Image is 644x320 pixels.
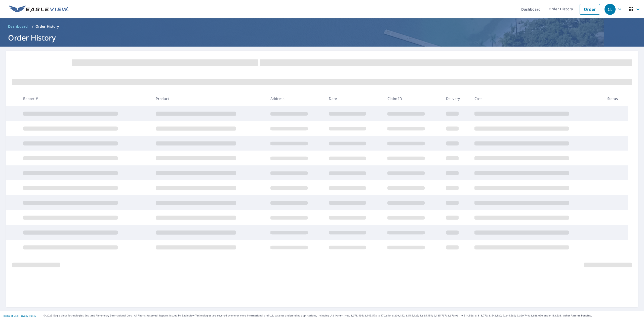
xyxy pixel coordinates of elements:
li: / [32,23,33,29]
th: Address [266,91,325,106]
th: Product [152,91,266,106]
a: Terms of Use [3,314,18,317]
p: | [3,314,36,317]
img: EV Logo [9,6,68,13]
th: Report # [19,91,152,106]
th: Status [603,91,628,106]
th: Claim ID [383,91,442,106]
p: © 2025 Eagle View Technologies, Inc. and Pictometry International Corp. All Rights Reserved. Repo... [44,314,641,317]
nav: breadcrumb [6,22,638,30]
th: Delivery [442,91,470,106]
h1: Order History [6,32,638,43]
th: Cost [470,91,603,106]
a: Order [580,4,600,15]
span: Dashboard [8,24,28,29]
a: Dashboard [6,22,30,30]
a: Privacy Policy [20,314,36,317]
p: Order History [35,24,59,29]
th: Date [325,91,383,106]
div: CL [605,4,616,15]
